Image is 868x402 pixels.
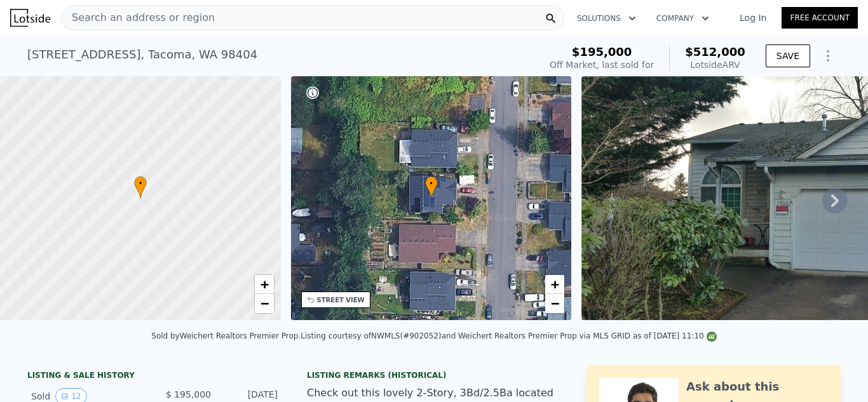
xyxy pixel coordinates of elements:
[317,295,365,305] div: STREET VIEW
[545,294,564,313] a: Zoom out
[766,44,810,67] button: SAVE
[815,43,841,69] button: Show Options
[260,295,268,311] span: −
[134,178,147,189] span: •
[151,332,301,340] div: Sold by Weichert Realtors Premier Prop .
[10,9,50,27] img: Lotside
[551,276,559,292] span: +
[782,7,858,29] a: Free Account
[550,58,654,71] div: Off Market, last sold for
[62,10,215,25] span: Search an address or region
[27,46,257,64] div: [STREET_ADDRESS] , Tacoma , WA 98404
[707,332,717,342] img: NWMLS Logo
[27,370,281,383] div: LISTING & SALE HISTORY
[551,295,559,311] span: −
[425,176,438,198] div: •
[166,389,211,399] span: $ 195,000
[134,176,147,198] div: •
[567,7,646,30] button: Solutions
[545,275,564,294] a: Zoom in
[301,332,716,340] div: Listing courtesy of NWMLS (#902052) and Weichert Realtors Premier Prop via MLS GRID as of [DATE] ...
[685,58,745,71] div: Lotside ARV
[260,276,268,292] span: +
[307,370,561,380] div: Listing Remarks (Historical)
[685,45,745,58] span: $512,000
[646,7,719,30] button: Company
[255,294,274,313] a: Zoom out
[425,178,438,189] span: •
[572,45,632,58] span: $195,000
[724,11,782,24] a: Log In
[255,275,274,294] a: Zoom in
